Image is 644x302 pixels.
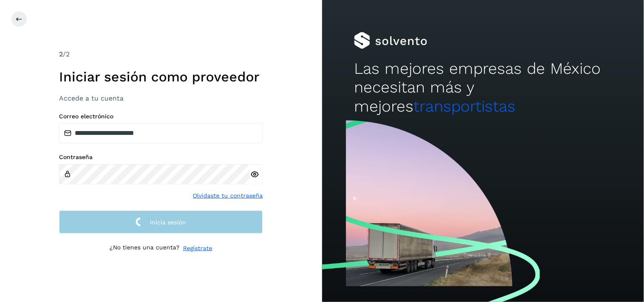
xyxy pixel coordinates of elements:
label: Contraseña [59,154,263,161]
span: Inicia sesión [150,219,186,225]
h1: Iniciar sesión como proveedor [59,69,263,85]
h3: Accede a tu cuenta [59,94,263,102]
p: ¿No tienes una cuenta? [110,244,180,253]
span: transportistas [413,97,515,115]
a: Regístrate [183,244,212,253]
div: /2 [59,49,263,59]
span: 2 [59,50,63,58]
a: Olvidaste tu contraseña [193,191,263,200]
label: Correo electrónico [59,113,263,120]
h2: Las mejores empresas de México necesitan más y mejores [354,59,612,116]
button: Inicia sesión [59,210,263,234]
